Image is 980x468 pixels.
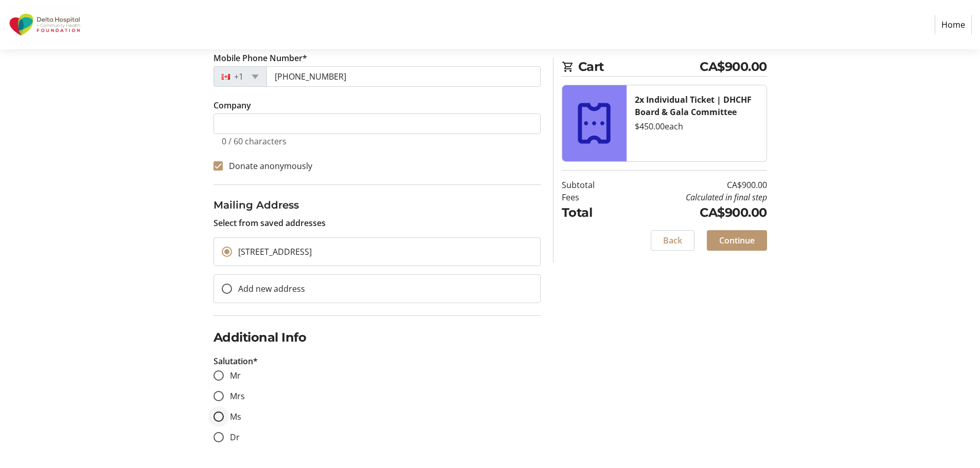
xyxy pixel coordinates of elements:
strong: 2x Individual Ticket | DHCHF Board & Gala Committee [635,94,752,118]
h3: Mailing Address [213,197,541,213]
label: Company [213,99,251,111]
span: Mr [230,370,241,381]
tr-character-limit: 0 / 60 characters [222,136,287,147]
td: Calculated in final step [621,191,767,203]
span: Ms [230,411,241,422]
span: Mrs [230,390,245,402]
img: Delta Hospital and Community Health Foundation's Logo [8,4,81,45]
span: CA$900.00 [700,58,767,76]
p: Salutation* [213,355,541,367]
input: (506) 234-5678 [266,66,541,87]
span: [STREET_ADDRESS] [238,246,312,257]
label: Mobile Phone Number* [213,52,307,64]
span: Continue [719,234,755,247]
td: Subtotal [562,179,621,191]
h2: Additional Info [213,328,541,347]
td: CA$900.00 [621,203,767,222]
div: Select from saved addresses [213,197,541,229]
span: Cart [578,58,700,76]
td: Total [562,203,621,222]
label: Add new address [232,283,305,295]
label: Donate anonymously [223,160,312,172]
button: Back [651,230,694,251]
td: CA$900.00 [621,179,767,191]
button: Continue [707,230,767,251]
td: Fees [562,191,621,203]
span: Back [663,234,682,247]
a: Home [935,15,972,34]
div: $450.00 each [635,120,758,133]
span: Dr [230,432,240,443]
